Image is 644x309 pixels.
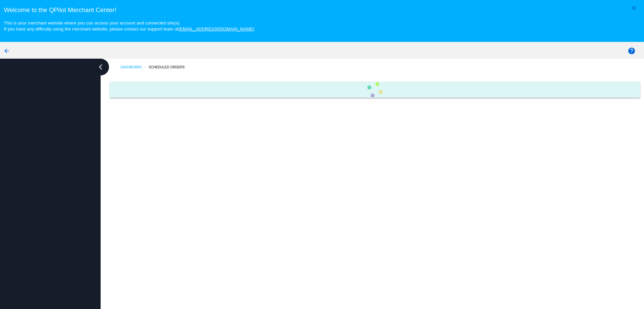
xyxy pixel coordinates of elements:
[4,20,254,32] small: This is your merchant website where you can access your account and connected site(s). If you hav...
[628,47,636,55] mat-icon: help
[630,4,638,12] mat-icon: close
[4,6,640,14] h3: Welcome to the QPilot Merchant Center!
[95,62,106,72] i: chevron_left
[178,26,254,32] a: [EMAIL_ADDRESS][DOMAIN_NAME]
[120,62,149,72] a: Dashboard
[3,47,11,55] mat-icon: arrow_back
[149,62,191,72] a: Scheduled Orders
